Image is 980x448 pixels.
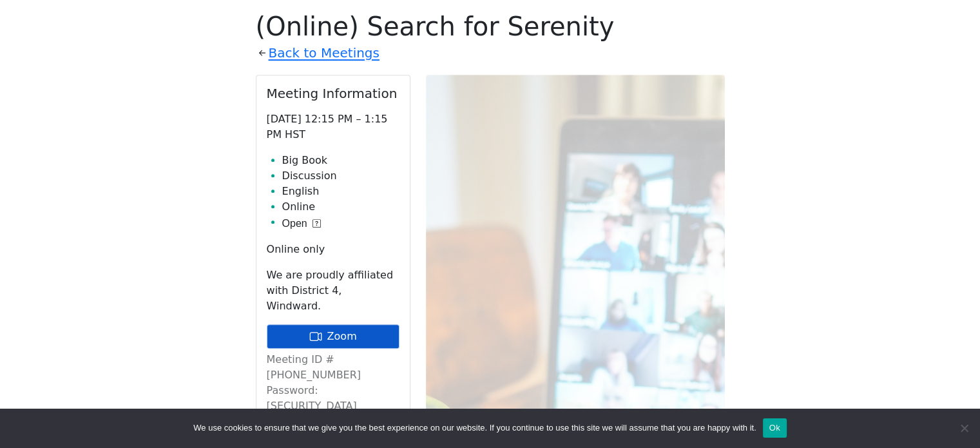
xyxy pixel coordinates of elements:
li: Online [282,199,399,215]
button: Ok [763,418,787,438]
p: [DATE] 12:15 PM – 1:15 PM HST [267,112,399,142]
button: Open [282,216,321,231]
span: We use cookies to ensure that we give you the best experience on our website. If you continue to ... [193,422,756,434]
h1: (Online) Search for Serenity [256,11,725,42]
p: Meeting ID #[PHONE_NUMBER] Password: [SECURITY_DATA] [267,352,399,414]
h2: Meeting Information [267,86,399,101]
a: Zoom [267,324,399,349]
p: Online only [267,242,399,257]
a: Back to Meetings [269,42,380,64]
span: Open [282,216,307,231]
p: We are proudly affiliated with District 4, Windward. [267,268,399,314]
li: Discussion [282,168,399,184]
li: Big Book [282,153,399,168]
span: No [957,422,970,434]
li: English [282,184,399,199]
